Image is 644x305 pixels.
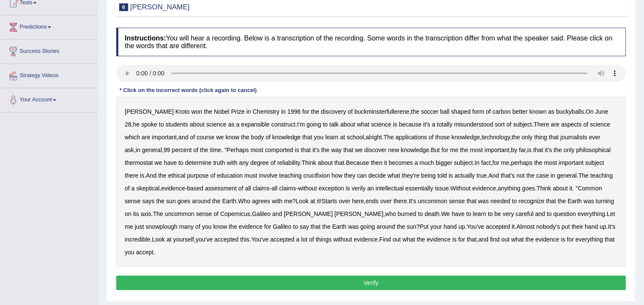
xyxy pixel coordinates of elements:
b: that [546,198,556,204]
b: it's [312,147,320,153]
b: with [272,198,283,204]
b: who [385,210,396,217]
b: to [488,210,493,217]
b: the [411,108,419,115]
b: evidence [472,185,496,192]
b: Without [450,185,470,192]
b: burned [398,210,416,217]
b: me [125,223,133,230]
b: goes [522,185,535,192]
b: it's [545,147,552,153]
b: recognize [518,198,544,204]
b: the [321,147,329,153]
b: learn [473,210,486,217]
b: comported [265,147,293,153]
b: Look [296,198,309,204]
b: 28 [125,121,132,128]
b: We [441,210,450,217]
div: , . , : . , , . , , , , . " . , , . . . , , . . . , - - - . , . . " . ? ! , . . , , . . ? . . . .... [116,97,626,267]
b: of [125,185,130,192]
b: have [164,159,177,166]
b: goes [177,198,190,204]
b: it's [423,121,430,128]
b: that [301,147,311,153]
b: sense [449,198,465,204]
b: buckyballs [556,108,584,115]
b: is [295,147,299,153]
b: me [501,159,509,166]
b: important [484,147,509,153]
b: about [340,121,355,128]
b: you [314,134,323,141]
b: Who [238,198,250,204]
b: without [298,185,317,192]
b: a [415,159,418,166]
b: being [421,172,435,179]
b: most [250,147,263,153]
b: to [418,210,423,217]
b: thermostat [125,159,153,166]
b: teaching [279,172,302,179]
a: Predictions [0,15,97,37]
b: perhaps [511,159,532,166]
b: of [266,134,271,141]
b: time [210,147,221,153]
b: the [241,134,249,141]
b: to [466,210,471,217]
b: aspects [561,121,581,128]
b: decide [368,172,386,179]
b: much [419,159,434,166]
b: its [133,210,139,217]
b: how [332,172,343,179]
b: the [534,159,542,166]
b: 1996 [287,108,301,115]
b: buckminsterfullerene [354,108,409,115]
b: Common [578,185,602,192]
b: the [558,198,566,204]
b: Prize [231,108,245,115]
b: sense [125,198,140,204]
b: sort [495,121,504,128]
b: subject [454,159,472,166]
b: sense [196,210,212,217]
b: of [190,134,195,141]
b: the [553,147,561,153]
b: Nobel [214,108,229,115]
b: percent [172,147,192,153]
b: Instructions: [125,35,166,42]
b: shaped [451,108,471,115]
b: skeptical [136,185,159,192]
b: for [441,147,448,153]
b: we [355,147,363,153]
b: is [346,185,350,192]
b: school [347,134,364,141]
b: issue [435,185,449,192]
b: to [323,121,328,128]
b: he [133,121,140,128]
b: and [272,210,282,217]
b: the [526,172,534,179]
b: there [393,198,407,204]
b: In [475,159,480,166]
b: of [214,210,219,217]
b: actually [455,172,475,179]
b: is [527,147,532,153]
b: everything [578,210,605,217]
b: Galileo [252,210,271,217]
b: the [229,223,237,230]
b: science [590,121,610,128]
b: it [384,159,387,166]
small: [PERSON_NAME] [130,3,190,11]
b: misunderstood [454,121,493,128]
b: about [553,185,568,192]
b: of [195,223,200,230]
b: on [125,210,132,217]
span: 6 [119,3,128,11]
b: philosophical [576,147,610,153]
b: me [450,147,458,153]
b: the [212,198,220,204]
b: assessment [205,185,237,192]
b: over [339,198,350,204]
b: only [521,134,532,141]
b: subject [585,159,604,166]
